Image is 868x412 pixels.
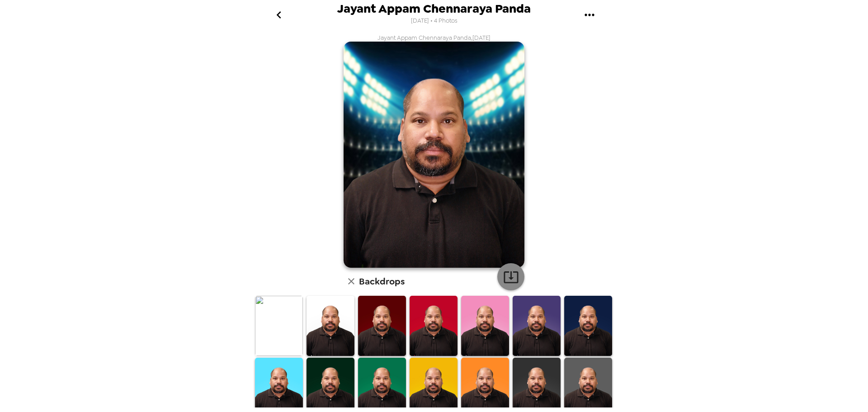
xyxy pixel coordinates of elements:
img: user [344,42,524,268]
h6: Backdrops [359,274,405,289]
span: Jayant Appam Chennaraya Panda [337,3,531,15]
span: Jayant Appam Chennaraya Panda , [DATE] [377,34,491,42]
span: [DATE] • 4 Photos [411,15,458,27]
img: Original [255,296,303,356]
